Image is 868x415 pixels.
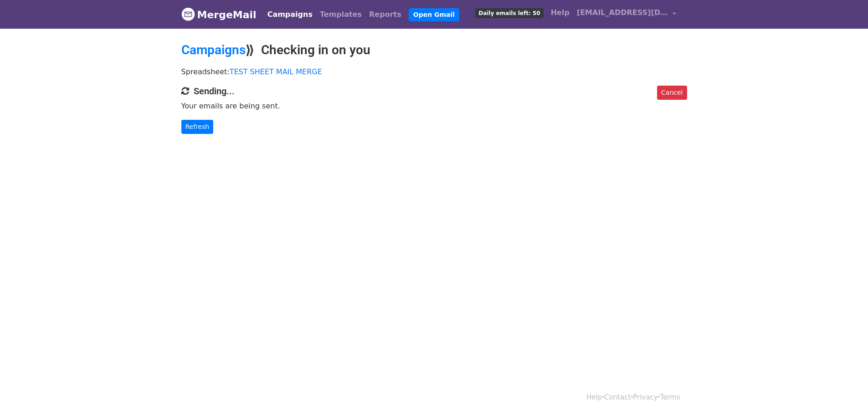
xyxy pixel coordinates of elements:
a: TEST SHEET MAIL MERGE [230,67,322,76]
a: Privacy [633,393,657,401]
a: Templates [316,5,365,24]
h2: ⟫ Checking in on you [181,42,687,58]
img: MergeMail logo [181,7,195,21]
a: Contact [604,393,631,401]
a: Campaigns [264,5,316,24]
p: Your emails are being sent. [181,101,687,111]
span: Daily emails left: 50 [475,8,543,18]
a: [EMAIL_ADDRESS][DOMAIN_NAME] [573,4,680,25]
a: Help [547,4,573,22]
a: MergeMail [181,5,257,24]
a: Refresh [181,120,214,134]
a: Help [586,393,602,401]
a: Daily emails left: 50 [472,4,547,22]
h4: Sending... [181,86,687,97]
a: Terms [660,393,680,401]
a: Cancel [657,86,687,100]
a: Campaigns [181,42,246,57]
a: Open Gmail [409,8,459,21]
span: [EMAIL_ADDRESS][DOMAIN_NAME] [577,7,668,18]
a: Reports [365,5,405,24]
p: Spreadsheet: [181,67,687,77]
